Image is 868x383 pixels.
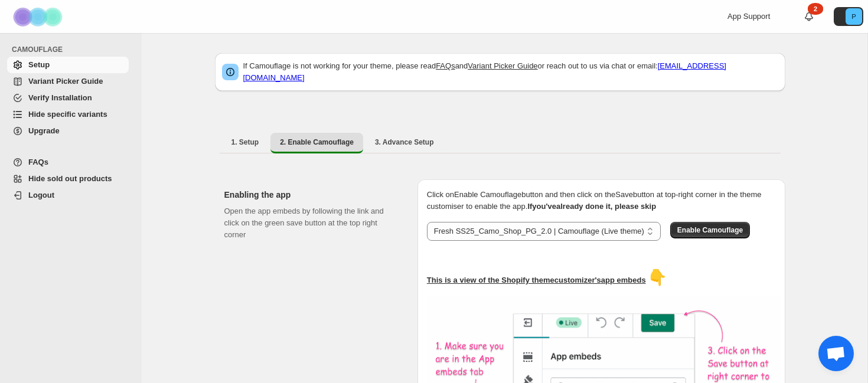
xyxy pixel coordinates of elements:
[803,11,815,22] a: 2
[7,154,129,171] a: FAQs
[280,138,354,147] span: 2. Enable Camouflage
[375,138,434,147] span: 3. Advance Setup
[28,191,54,199] span: Logout
[7,57,129,73] a: Setup
[7,171,129,187] a: Hide sold out products
[7,123,129,139] a: Upgrade
[12,45,133,54] span: CAMOUFLAGE
[224,189,399,201] h2: Enabling the app
[436,61,455,70] a: FAQs
[28,93,92,102] span: Verify Installation
[9,1,68,33] img: Camouflage
[28,158,48,166] span: FAQs
[468,61,537,70] a: Variant Picker Guide
[28,126,60,135] span: Upgrade
[7,187,129,204] a: Logout
[427,189,776,212] p: Click on Enable Camouflage button and then click on the Save button at top-right corner in the th...
[28,174,112,183] span: Hide sold out products
[7,90,129,106] a: Verify Installation
[846,8,862,25] span: Avatar with initials P
[7,73,129,90] a: Variant Picker Guide
[818,336,854,371] a: Open chat
[527,202,656,211] b: If you've already done it, please skip
[28,77,103,86] span: Variant Picker Guide
[231,138,259,147] span: 1. Setup
[677,225,743,235] span: Enable Camouflage
[648,269,667,286] span: 👇
[851,13,856,20] text: P
[7,106,129,123] a: Hide specific variants
[808,3,823,15] div: 2
[28,110,107,119] span: Hide specific variants
[243,60,778,84] p: If Camouflage is not working for your theme, please read and or reach out to us via chat or email:
[727,12,770,21] span: App Support
[427,276,646,284] u: This is a view of the Shopify theme customizer's app embeds
[28,60,50,69] span: Setup
[834,7,863,26] button: Avatar with initials P
[670,225,750,234] a: Enable Camouflage
[670,222,750,238] button: Enable Camouflage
